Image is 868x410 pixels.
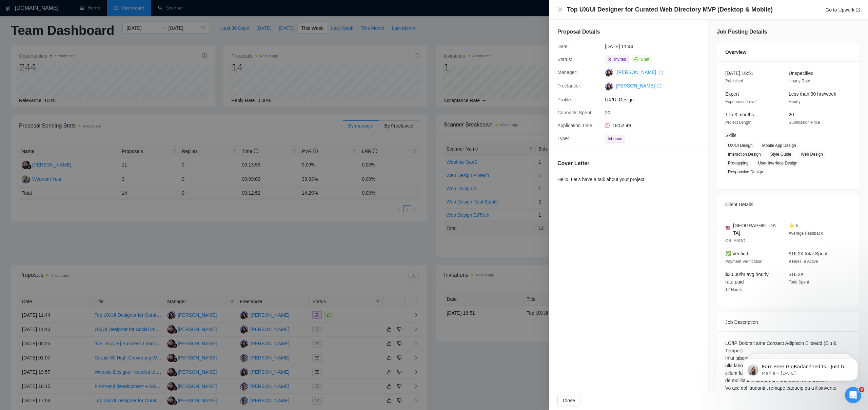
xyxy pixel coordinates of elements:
span: User Interface Design [755,159,800,167]
iframe: Intercom notifications message [732,344,868,392]
a: [PERSON_NAME] export [617,70,663,75]
span: $16.2K Total Spent [789,251,827,256]
span: Manager: [557,70,577,75]
span: ⭐ 5 [789,223,798,228]
span: Payment Verification [725,259,762,264]
a: Go to Upworkexport [825,7,860,13]
span: UX/UI Design [605,96,707,103]
span: Hourly [789,99,801,104]
iframe: Intercom live chat [845,387,861,403]
span: Inbound [605,135,625,142]
span: Overview [725,48,746,56]
button: Close [557,395,580,406]
span: Profile: [557,97,572,102]
span: Chat [641,57,649,62]
span: Connects Spent: [557,110,593,115]
span: Submission Price [789,120,820,125]
span: Type: [557,136,569,141]
span: Web Design [798,151,826,158]
span: Skills [725,133,736,138]
span: $30.00/hr avg hourly rate paid [725,272,769,285]
span: Application Time: [557,123,594,128]
h5: Job Posting Details [717,28,767,36]
span: 20 [605,109,707,116]
span: Hourly Rate [789,79,810,83]
h5: Proposal Details [557,28,600,36]
span: Experience Level [725,99,756,104]
span: ✅ Verified [725,251,748,256]
span: export [856,8,860,12]
span: Close [563,397,575,404]
span: ORLANDO - [725,238,748,243]
div: Job Description [725,313,851,331]
span: close [557,7,563,12]
span: Unspecified [789,71,813,76]
a: [PERSON_NAME] export [616,83,662,89]
span: 1 to 3 months [725,112,754,117]
span: 9 Hires, 9 Active [789,259,818,264]
img: c1TvrDEnT2cRyVJWuaGrBp4vblnH3gAhIHj-0WWF6XgB1-1I-LIFv2h85ylRMVt1qP [605,82,613,91]
span: 8 [859,387,864,392]
span: Project Length [725,120,751,125]
span: Average Feedback [789,231,823,236]
span: clock-circle [605,123,610,128]
button: Close [557,7,563,13]
span: Style Guide [768,151,794,158]
span: 18:52:49 [612,123,631,128]
span: Freelancer: [557,83,581,89]
span: Published [725,79,743,83]
img: 🇺🇸 [726,226,730,230]
span: export [657,84,662,88]
span: UX/UI Design [725,142,755,149]
span: 12 Hours [725,287,742,292]
h5: Cover Letter [557,159,589,168]
span: Responsive Design [725,168,766,176]
span: [DATE] 16:51 [725,71,753,76]
span: [GEOGRAPHIC_DATA] [733,222,778,237]
span: Mobile App Design [759,142,799,149]
span: $16.2K [789,272,804,277]
span: Interaction Design [725,151,764,158]
span: Invited [614,57,626,62]
span: 20 [789,112,794,117]
span: Status: [557,57,572,62]
span: Total Spent [789,280,809,285]
span: Less than 30 hrs/week [789,91,836,97]
div: Client Details [725,195,851,214]
span: export [659,71,663,75]
span: Date: [557,44,569,49]
span: Expert [725,91,739,97]
div: Hello, Let's have a talk about your project! [557,176,646,183]
span: user-add [608,57,612,61]
span: [DATE] 11:44 [605,43,707,50]
span: Prototyping [725,159,751,167]
h4: Top UX/UI Designer for Curated Web Directory MVP (Desktop & Mobile) [567,5,773,14]
span: message [634,57,638,61]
